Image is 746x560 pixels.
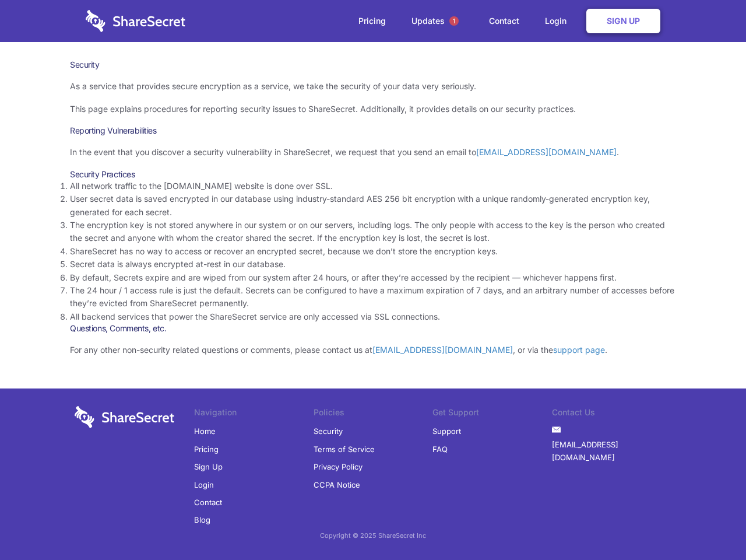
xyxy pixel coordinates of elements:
[552,436,671,467] a: [EMAIL_ADDRESS][DOMAIN_NAME]
[70,80,676,93] p: As a service that provides secure encryption as a service, we take the security of your data very...
[70,323,676,334] h3: Questions, Comments, etc.
[477,3,531,39] a: Contact
[314,406,433,422] li: Policies
[70,284,676,310] li: The 24 hour / 1 access rule is just the default. Secrets can be configured to have a maximum expi...
[552,406,671,422] li: Contact Us
[70,103,676,116] p: This page explains procedures for reporting security issues to ShareSecret. Additionally, it prov...
[70,344,676,356] p: For any other non-security related questions or comments, please contact us at , or via the .
[70,310,676,323] li: All backend services that power the ShareSecret service are only accessed via SSL connections.
[194,458,223,475] a: Sign Up
[194,511,210,528] a: Blog
[194,476,214,494] a: Login
[70,245,676,258] li: ShareSecret has no way to access or recover an encrypted secret, because we don’t store the encry...
[314,440,375,458] a: Terms of Service
[194,422,216,440] a: Home
[70,192,676,219] li: User secret data is saved encrypted in our database using industry-standard AES 256 bit encryptio...
[586,9,660,33] a: Sign Up
[449,16,459,26] span: 1
[70,60,676,70] h1: Security
[314,458,363,475] a: Privacy Policy
[432,406,552,422] li: Get Support
[70,219,676,245] li: The encryption key is not stored anywhere in our system or on our servers, including logs. The on...
[432,422,461,440] a: Support
[347,3,397,39] a: Pricing
[476,147,617,157] a: [EMAIL_ADDRESS][DOMAIN_NAME]
[70,180,676,192] li: All network traffic to the [DOMAIN_NAME] website is done over SSL.
[70,169,676,180] h3: Security Practices
[314,422,343,440] a: Security
[194,406,314,422] li: Navigation
[70,125,676,136] h3: Reporting Vulnerabilities
[553,345,605,355] a: support page
[194,494,222,511] a: Contact
[372,345,513,355] a: [EMAIL_ADDRESS][DOMAIN_NAME]
[75,406,174,428] img: logo-wordmark-white-trans-d4663122ce5f474addd5e946df7df03e33cb6a1c49d2221995e7729f52c070b2.svg
[70,258,676,271] li: Secret data is always encrypted at-rest in our database.
[86,10,185,32] img: logo-wordmark-white-trans-d4663122ce5f474addd5e946df7df03e33cb6a1c49d2221995e7729f52c070b2.svg
[533,3,584,39] a: Login
[314,476,360,494] a: CCPA Notice
[70,271,676,284] li: By default, Secrets expire and are wiped from our system after 24 hours, or after they’re accesse...
[194,440,219,458] a: Pricing
[432,440,448,458] a: FAQ
[70,146,676,159] p: In the event that you discover a security vulnerability in ShareSecret, we request that you send ...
